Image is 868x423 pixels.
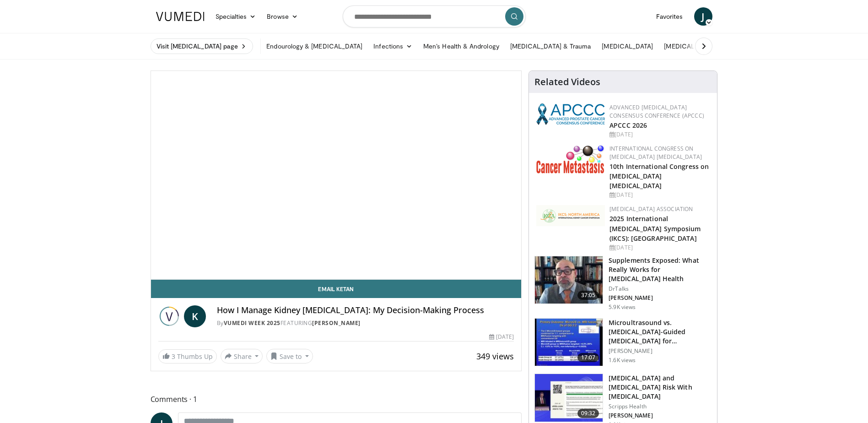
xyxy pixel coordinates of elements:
a: J [694,7,712,26]
p: DrTalks [609,285,712,293]
div: [DATE] [609,130,710,139]
a: 3 Thumbs Up [158,349,217,363]
span: 17:07 [577,353,599,362]
a: Infections [368,37,418,55]
a: Men’s Health & Andrology [418,37,505,55]
a: [MEDICAL_DATA] [596,37,658,55]
p: [PERSON_NAME] [609,347,712,355]
a: Visit [MEDICAL_DATA] page [151,38,253,54]
a: Favorites [651,7,689,26]
span: Comments 1 [151,393,522,405]
span: 37:05 [577,291,599,300]
a: Endourology & [MEDICAL_DATA] [261,37,368,55]
a: [PERSON_NAME] [312,319,361,327]
span: 349 views [476,351,514,362]
div: [DATE] [489,333,514,341]
a: K [184,305,206,327]
video-js: Video Player [151,71,522,280]
p: [PERSON_NAME] [609,412,712,419]
img: 6ff8bc22-9509-4454-a4f8-ac79dd3b8976.png.150x105_q85_autocrop_double_scale_upscale_version-0.2.png [536,145,605,174]
a: International Congress on [MEDICAL_DATA] [MEDICAL_DATA] [609,145,702,161]
img: d0371492-b5bc-4101-bdcb-0105177cfd27.150x105_q85_crop-smart_upscale.jpg [535,319,603,366]
h4: How I Manage Kidney [MEDICAL_DATA]: My Decision-Making Process [217,305,514,315]
a: [MEDICAL_DATA] & Reconstructive Pelvic Surgery [658,37,817,55]
a: 10th International Congress on [MEDICAL_DATA] [MEDICAL_DATA] [609,162,709,190]
img: 11abbcd4-a476-4be7-920b-41eb594d8390.150x105_q85_crop-smart_upscale.jpg [535,374,603,422]
div: By FEATURING [217,319,514,327]
a: 37:05 Supplements Exposed: What Really Works for [MEDICAL_DATA] Health DrTalks [PERSON_NAME] 5.9K... [534,256,712,311]
h3: Microultrasound vs. [MEDICAL_DATA]-Guided [MEDICAL_DATA] for [MEDICAL_DATA] Diagnosis … [609,318,712,346]
a: Advanced [MEDICAL_DATA] Consensus Conference (APCCC) [609,103,704,119]
button: Save to [266,349,313,363]
div: [DATE] [609,244,710,252]
a: Vumedi Week 2025 [224,319,280,327]
img: 92ba7c40-df22-45a2-8e3f-1ca017a3d5ba.png.150x105_q85_autocrop_double_scale_upscale_version-0.2.png [536,103,605,125]
p: [PERSON_NAME] [609,294,712,302]
a: APCCC 2026 [609,121,647,130]
a: Browse [261,7,303,26]
p: Scripps Health [609,403,712,410]
a: [MEDICAL_DATA] Association [609,205,693,213]
div: [DATE] [609,191,710,199]
span: 3 [172,352,175,361]
input: Search topics, interventions [343,5,526,27]
h3: [MEDICAL_DATA] and [MEDICAL_DATA] Risk With [MEDICAL_DATA] [609,374,712,401]
span: 09:32 [577,409,599,418]
p: 1.6K views [609,357,636,364]
h4: Related Videos [534,76,600,87]
p: 5.9K views [609,304,636,311]
a: 2025 International [MEDICAL_DATA] Symposium (IKCS): [GEOGRAPHIC_DATA] [609,214,701,242]
a: [MEDICAL_DATA] & Trauma [505,37,597,55]
button: Share [221,349,263,363]
a: Specialties [210,7,262,26]
a: Email Ketan [151,280,522,298]
h3: Supplements Exposed: What Really Works for [MEDICAL_DATA] Health [609,256,712,283]
img: fca7e709-d275-4aeb-92d8-8ddafe93f2a6.png.150x105_q85_autocrop_double_scale_upscale_version-0.2.png [536,205,605,226]
img: VuMedi Logo [156,12,205,21]
img: Vumedi Week 2025 [158,305,180,327]
img: 649d3fc0-5ee3-4147-b1a3-955a692e9799.150x105_q85_crop-smart_upscale.jpg [535,256,603,304]
a: 17:07 Microultrasound vs. [MEDICAL_DATA]-Guided [MEDICAL_DATA] for [MEDICAL_DATA] Diagnosis … [PE... [534,318,712,367]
